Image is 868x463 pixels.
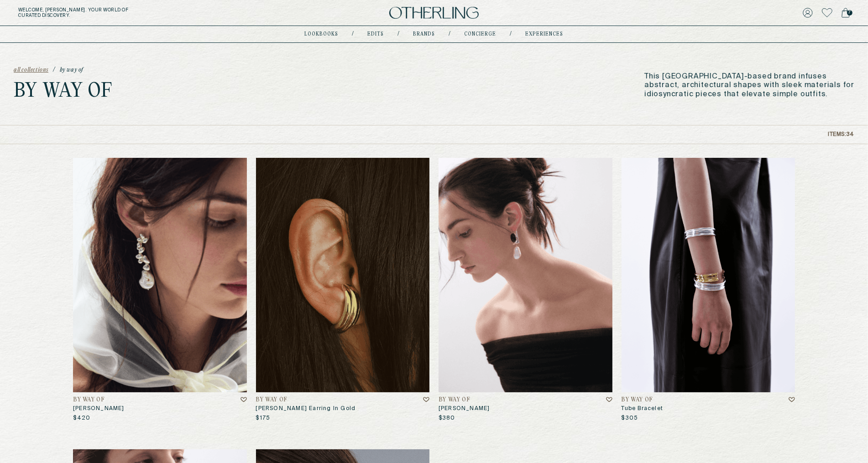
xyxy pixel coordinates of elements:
[73,405,247,412] h3: [PERSON_NAME]
[14,83,113,101] h1: By Way Of
[526,32,564,36] a: experiences
[449,31,451,38] div: /
[53,67,84,73] a: /By Way Of
[439,405,612,412] h3: [PERSON_NAME]
[256,405,430,412] h3: [PERSON_NAME] Earring In Gold
[368,32,384,36] a: Edits
[465,32,497,36] a: concierge
[256,415,271,422] p: $175
[622,158,795,392] img: TUBE BRACELET
[622,397,653,403] h4: By Way Of
[439,158,612,422] a: Juliette EarringsBy Way Of[PERSON_NAME]$380
[622,405,795,412] h3: Tube Bracelet
[18,7,268,18] h5: Welcome, [PERSON_NAME] . Your world of curated discovery.
[439,158,612,392] img: Juliette Earrings
[510,31,512,38] div: /
[73,158,247,422] a: Sophia EarringsBy Way Of[PERSON_NAME]$420
[352,31,354,38] div: /
[305,32,339,36] a: lookbooks
[622,158,795,422] a: TUBE BRACELETBy Way OfTube Bracelet$305
[413,32,435,36] a: Brands
[73,415,90,422] p: $420
[439,415,455,422] p: $380
[847,10,852,16] span: 7
[53,67,55,73] span: /
[256,158,430,422] a: LUNA EARRING IN GOLDBy Way Of[PERSON_NAME] Earring In Gold$175
[14,67,48,73] a: all collections
[60,67,84,73] span: By Way Of
[439,397,470,403] h4: By Way Of
[398,31,400,38] div: /
[644,73,854,99] p: This [GEOGRAPHIC_DATA]-based brand infuses abstract, architectural shapes with sleek materials fo...
[256,397,288,403] h4: By Way Of
[256,158,430,392] img: LUNA EARRING IN GOLD
[828,131,854,138] p: Items: 34
[73,158,247,392] img: Sophia Earrings
[842,6,850,19] a: 7
[73,397,105,403] h4: By Way Of
[622,415,638,422] p: $305
[389,7,479,19] img: logo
